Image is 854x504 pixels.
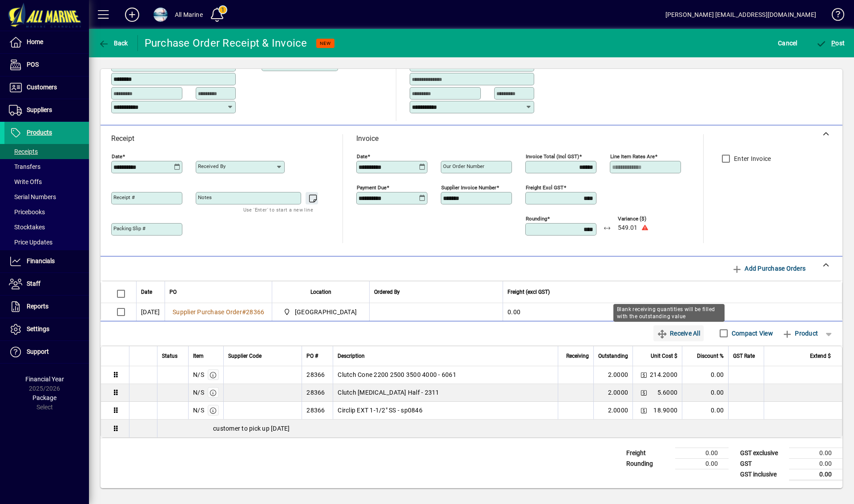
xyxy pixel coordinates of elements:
[593,384,632,402] td: 2.0000
[682,402,728,420] td: 0.00
[782,326,818,340] span: Product
[4,235,89,250] a: Price Updates
[4,174,89,189] a: Write Offs
[9,178,42,185] span: Write Offs
[736,458,789,469] td: GST
[566,351,589,361] span: Receiving
[4,76,89,99] a: Customers
[357,153,367,160] mat-label: Date
[593,402,632,420] td: 2.0000
[697,351,724,361] span: Discount %
[733,351,755,361] span: GST Rate
[637,404,650,416] button: Change Price Levels
[141,287,152,297] span: Date
[193,406,204,415] div: N/S
[665,8,816,22] div: [PERSON_NAME] [EMAIL_ADDRESS][DOMAIN_NAME]
[113,194,135,200] mat-label: Receipt #
[637,368,650,381] button: Change Price Levels
[526,153,579,160] mat-label: Invoice Total (incl GST)
[4,220,89,235] a: Stocktakes
[4,296,89,318] a: Reports
[27,325,49,332] span: Settings
[89,35,138,51] app-page-header-button: Back
[374,287,400,297] span: Ordered By
[610,153,655,160] mat-label: Line item rates are
[622,448,675,458] td: Freight
[98,40,128,47] span: Back
[162,351,177,361] span: Status
[145,36,307,50] div: Purchase Order Receipt & Invoice
[333,366,558,384] td: Clutch Cone 2200 2500 3500 4000 - 6061
[776,35,800,51] button: Cancel
[27,303,48,310] span: Reports
[357,184,387,191] mat-label: Payment due
[4,144,89,159] a: Receipts
[4,273,89,295] a: Staff
[4,341,89,363] a: Support
[526,184,564,191] mat-label: Freight excl GST
[310,287,331,297] span: Location
[9,148,38,155] span: Receipts
[657,326,700,340] span: Receive All
[4,250,89,272] a: Financials
[778,36,798,50] span: Cancel
[306,351,318,361] span: PO #
[593,366,632,384] td: 2.0000
[443,163,484,169] mat-label: Our order number
[96,35,130,51] button: Back
[675,458,729,469] td: 0.00
[4,31,89,53] a: Home
[4,189,89,204] a: Serial Numbers
[4,318,89,340] a: Settings
[302,402,333,420] td: 28366
[302,384,333,402] td: 28366
[146,7,175,23] button: Profile
[9,193,56,200] span: Serial Numbers
[25,376,64,383] span: Financial Year
[816,40,845,47] span: ost
[9,163,40,170] span: Transfers
[814,35,847,51] button: Post
[598,351,628,361] span: Outstanding
[777,325,822,341] button: Product
[27,84,57,91] span: Customers
[508,287,550,297] span: Freight (excl GST)
[4,159,89,174] a: Transfers
[441,184,496,191] mat-label: Supplier invoice number
[9,208,45,216] span: Pricebooks
[169,307,267,317] a: Supplier Purchase Order#28366
[198,163,226,169] mat-label: Received by
[242,308,246,316] span: #
[618,216,671,222] span: Variance ($)
[682,384,728,402] td: 0.00
[503,303,842,321] td: 0.00
[193,388,204,397] div: N/S
[169,287,267,297] div: PO
[333,384,558,402] td: Clutch [MEDICAL_DATA] Half - 2311
[302,366,333,384] td: 28366
[333,402,558,420] td: Circlip EXT 1-1/2" SS - sp0846
[27,257,55,264] span: Financials
[193,351,204,361] span: Item
[732,261,806,276] span: Add Purchase Orders
[637,386,650,399] button: Change Price Levels
[789,458,842,469] td: 0.00
[618,224,637,232] span: 549.01
[810,351,831,361] span: Extend $
[228,351,262,361] span: Supplier Code
[831,40,835,47] span: P
[27,61,39,68] span: POS
[736,448,789,458] td: GST exclusive
[246,308,264,316] span: 28366
[650,370,677,379] span: 214.2000
[136,303,165,321] td: [DATE]
[27,38,43,45] span: Home
[141,287,160,297] div: Date
[653,325,704,341] button: Receive All
[730,329,773,338] label: Compact View
[169,287,177,297] span: PO
[675,448,729,458] td: 0.00
[198,194,212,200] mat-label: Notes
[27,348,49,355] span: Support
[27,129,52,136] span: Products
